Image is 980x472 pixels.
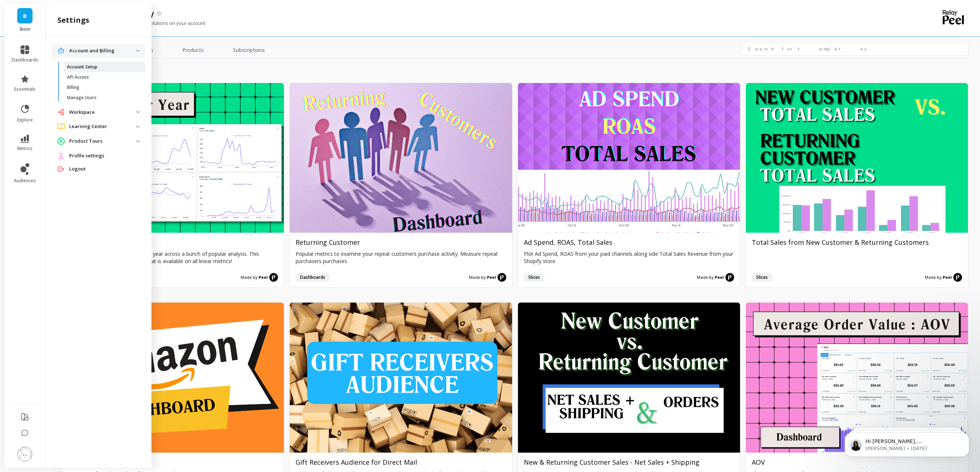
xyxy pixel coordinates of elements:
[69,138,136,145] p: Product Tours
[61,42,274,59] nav: Tabs
[32,21,125,107] span: Hi [PERSON_NAME], [PERSON_NAME] you're doing well! To get a more complete view of your performanc...
[14,178,36,184] span: audiences
[57,15,89,25] h2: settings
[69,47,136,55] p: Account and Billing
[17,117,33,123] span: explore
[69,152,140,160] a: Profile settings
[57,109,65,116] img: navigation item icon
[67,95,97,101] p: Manage Users
[173,42,213,59] a: Products
[136,140,140,142] img: down caret icon
[32,28,126,35] p: Message from Kateryna, sent 19w ago
[69,152,104,160] span: Profile settings
[67,64,97,70] p: Account Setup
[23,12,27,20] span: B
[61,66,968,76] h2: growth
[12,57,38,63] span: dashboards
[741,42,968,56] input: Search for templates
[18,447,32,461] img: profile picture
[57,165,65,173] img: navigation item icon
[67,74,89,80] p: API Access
[57,138,65,145] img: navigation item icon
[69,165,86,173] span: Logout
[67,85,79,90] p: Billing
[17,146,33,151] span: metrics
[12,26,38,32] p: Biom
[57,47,65,54] img: navigation item icon
[224,42,274,59] a: Subscriptions
[834,417,980,468] iframe: Intercom notifications message
[57,123,65,130] img: navigation item icon
[57,152,65,160] img: navigation item icon
[136,111,140,113] img: down caret icon
[69,123,136,130] p: Learning Center
[136,126,140,128] img: down caret icon
[136,50,140,52] img: down caret icon
[69,109,136,116] p: Workspace
[14,86,35,92] span: essentials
